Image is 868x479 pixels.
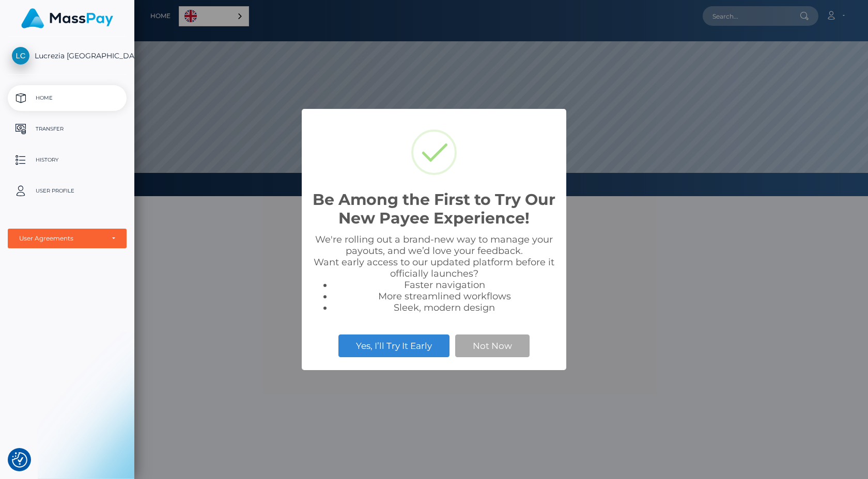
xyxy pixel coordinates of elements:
li: Faster navigation [333,279,556,291]
div: User Agreements [19,234,104,243]
li: Sleek, modern design [333,302,556,313]
p: History [12,152,122,168]
span: Lucrezia [GEOGRAPHIC_DATA] Calabrese [8,51,127,60]
button: Consent Preferences [12,452,27,468]
p: User Profile [12,183,122,199]
li: More streamlined workflows [333,291,556,302]
img: MassPay [21,8,113,28]
p: Home [12,90,122,106]
p: Transfer [12,121,122,137]
button: User Agreements [8,229,127,248]
button: Not Now [455,334,530,357]
h2: Be Among the First to Try Our New Payee Experience! [312,190,556,228]
button: Yes, I’ll Try It Early [338,334,450,357]
img: Revisit consent button [12,452,27,468]
div: We're rolling out a brand-new way to manage your payouts, and we’d love your feedback. Want early... [312,234,556,313]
